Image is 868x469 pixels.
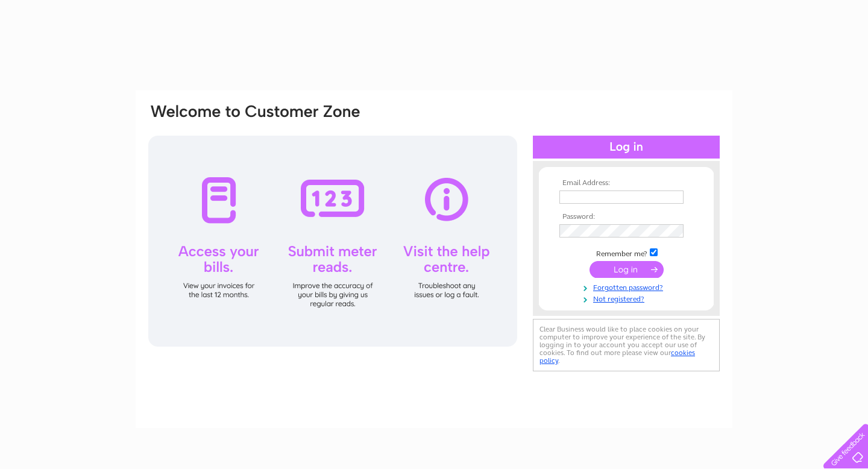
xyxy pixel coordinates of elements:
th: Password: [556,213,696,221]
a: Not registered? [559,292,696,304]
div: Clear Business would like to place cookies on your computer to improve your experience of the sit... [533,319,720,371]
input: Submit [590,261,664,278]
a: cookies policy [539,348,695,365]
td: Remember me? [556,247,696,259]
th: Email Address: [556,179,696,187]
a: Forgotten password? [559,281,696,292]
